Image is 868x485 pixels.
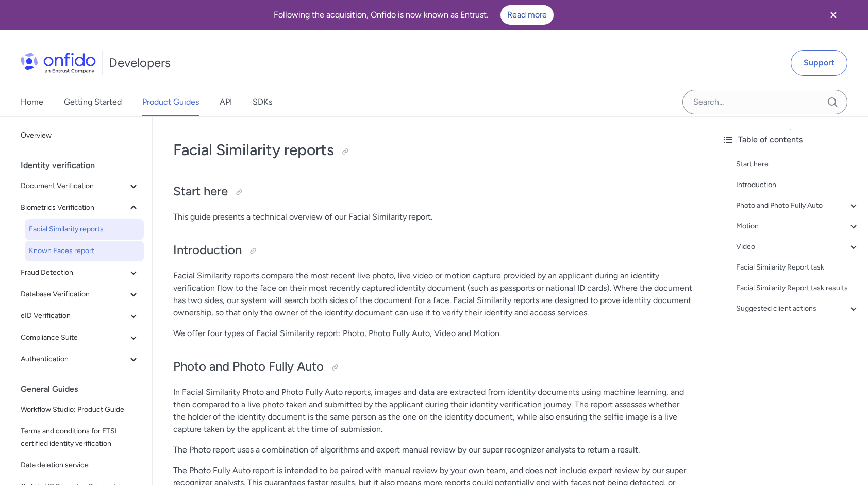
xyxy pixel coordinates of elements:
[21,310,127,322] span: eID Verification
[21,288,127,300] span: Database Verification
[12,5,814,25] div: Following the acquisition, Onfido is now known as Entrust.
[21,404,140,416] span: Workflow Studio: Product Guide
[736,261,860,274] a: Facial Similarity Report task
[21,331,127,344] span: Compliance Suite
[791,50,847,76] a: Support
[21,202,127,214] span: Biometrics Verification
[173,358,693,376] h2: Photo and Photo Fully Auto
[173,327,693,340] p: We offer four types of Facial Similarity report: Photo, Photo Fully Auto, Video and Motion.
[21,459,140,472] span: Data deletion service
[21,425,140,450] span: Terms and conditions for ETSI certified identity verification
[500,5,554,25] a: Read more
[21,353,127,365] span: Authentication
[21,180,127,192] span: Document Verification
[16,176,144,196] button: Document Verification
[29,223,140,236] span: Facial Similarity reports
[253,88,272,116] a: SDKs
[21,129,140,142] span: Overview
[21,155,148,176] div: Identity verification
[814,2,853,28] button: Close banner
[173,140,693,160] h1: Facial Similarity reports
[29,245,140,257] span: Known Faces report
[21,266,127,279] span: Fraud Detection
[64,88,122,116] a: Getting Started
[21,53,96,73] img: Onfido Logo
[173,242,693,259] h2: Introduction
[21,88,43,116] a: Home
[16,349,144,370] button: Authentication
[16,306,144,326] button: eID Verification
[173,386,693,436] p: In Facial Similarity Photo and Photo Fully Auto reports, images and data are extracted from ident...
[736,158,860,171] a: Start here
[827,9,840,21] svg: Close banner
[16,262,144,283] button: Fraud Detection
[220,88,232,116] a: API
[736,220,860,232] a: Motion
[173,270,693,319] p: Facial Similarity reports compare the most recent live photo, live video or motion capture provid...
[722,133,860,146] div: Table of contents
[21,379,148,399] div: General Guides
[736,282,860,294] a: Facial Similarity Report task results
[173,211,693,223] p: This guide presents a technical overview of our Facial Similarity report.
[736,241,860,253] a: Video
[173,444,693,456] p: The Photo report uses a combination of algorithms and expert manual review by our super recognize...
[25,219,144,240] a: Facial Similarity reports
[736,303,860,315] a: Suggested client actions
[16,399,144,420] a: Workflow Studio: Product Guide
[16,197,144,218] button: Biometrics Verification
[16,125,144,146] a: Overview
[25,241,144,261] a: Known Faces report
[173,183,693,200] h2: Start here
[142,88,199,116] a: Product Guides
[736,199,860,212] a: Photo and Photo Fully Auto
[16,455,144,476] a: Data deletion service
[109,55,171,71] h1: Developers
[16,327,144,348] button: Compliance Suite
[736,179,860,191] a: Introduction
[16,421,144,454] a: Terms and conditions for ETSI certified identity verification
[682,90,847,114] input: Onfido search input field
[16,284,144,305] button: Database Verification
